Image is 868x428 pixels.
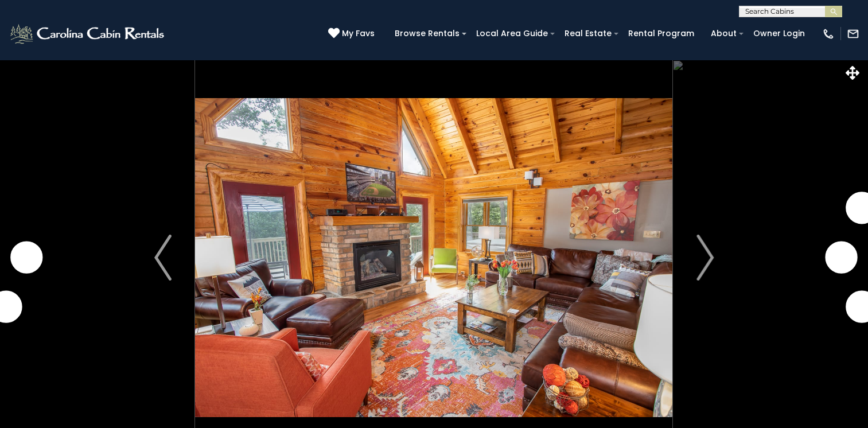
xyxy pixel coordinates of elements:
img: arrow [696,235,714,281]
a: Owner Login [748,25,811,42]
img: arrow [154,235,172,281]
a: My Favs [328,28,377,40]
a: Real Estate [559,25,617,42]
a: About [705,25,742,42]
a: Browse Rentals [389,25,465,42]
img: mail-regular-white.png [847,28,859,40]
img: White-1-2.png [9,22,168,45]
a: Local Area Guide [470,25,554,42]
a: Rental Program [622,25,700,42]
img: phone-regular-white.png [822,28,835,40]
span: My Favs [342,28,375,40]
